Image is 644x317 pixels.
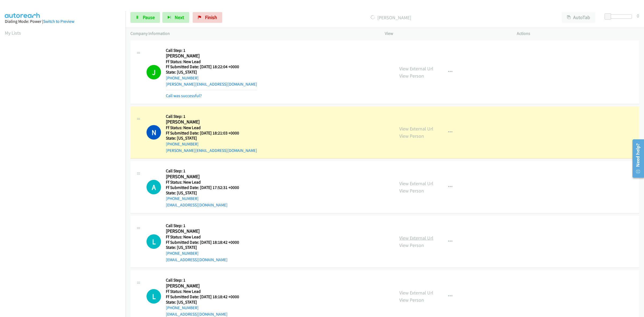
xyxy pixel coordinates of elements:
[166,59,257,64] h5: Ff Status: New Lead
[143,14,155,20] span: Pause
[147,234,161,249] div: The call is yet to be attempted
[166,228,239,234] h2: [PERSON_NAME]
[166,136,257,141] h5: State: [US_STATE]
[166,283,239,289] h2: [PERSON_NAME]
[166,185,246,190] h5: Ff Submitted Date: [DATE] 17:52:31 +0000
[5,18,121,25] div: Dialing Mode: Power |
[166,93,202,98] a: Call was successful?
[166,234,239,240] h5: Ff Status: New Lead
[147,289,161,304] div: The call is yet to be attempted
[517,30,639,37] p: Actions
[166,82,257,87] a: [PERSON_NAME][EMAIL_ADDRESS][DOMAIN_NAME]
[399,290,433,296] a: View External Url
[166,190,246,196] h5: State: [US_STATE]
[147,289,161,304] h1: L
[166,64,257,70] h5: Ff Submitted Date: [DATE] 18:22:04 +0000
[162,12,189,23] button: Next
[562,12,595,23] button: AutoTab
[147,180,161,194] h1: A
[147,180,161,194] div: The call is yet to be attempted
[193,12,222,23] a: Finish
[166,278,239,283] h5: Call Step: 1
[147,65,161,79] h1: J
[166,180,246,185] h5: Ff Status: New Lead
[399,126,433,132] a: View External Url
[399,297,424,303] a: View Person
[147,234,161,249] h1: L
[205,14,217,20] span: Finish
[130,30,375,37] p: Company Information
[175,14,184,20] span: Next
[166,251,199,256] a: [PHONE_NUMBER]
[166,70,257,75] h5: State: [US_STATE]
[166,305,199,310] a: [PHONE_NUMBER]
[166,257,228,262] a: [EMAIL_ADDRESS][DOMAIN_NAME]
[628,137,644,180] iframe: Resource Center
[385,30,507,37] p: View
[166,174,246,180] h2: [PERSON_NAME]
[166,202,228,207] a: [EMAIL_ADDRESS][DOMAIN_NAME]
[607,14,632,19] div: Delay between calls (in seconds)
[399,180,433,187] a: View External Url
[166,196,199,201] a: [PHONE_NUMBER]
[130,12,160,23] a: Pause
[5,41,126,296] iframe: Dialpad
[147,125,161,140] h1: N
[166,245,239,250] h5: State: [US_STATE]
[166,300,239,305] h5: State: [US_STATE]
[166,148,257,153] a: [PERSON_NAME][EMAIL_ADDRESS][DOMAIN_NAME]
[166,130,257,136] h5: Ff Submitted Date: [DATE] 18:21:03 +0000
[399,235,433,241] a: View External Url
[229,14,552,21] p: [PERSON_NAME]
[166,294,239,300] h5: Ff Submitted Date: [DATE] 18:18:42 +0000
[637,12,639,19] div: 0
[5,30,21,36] a: My Lists
[399,188,424,194] a: View Person
[166,125,257,130] h5: Ff Status: New Lead
[43,19,74,24] a: Switch to Preview
[399,73,424,79] a: View Person
[166,240,239,245] h5: Ff Submitted Date: [DATE] 18:18:42 +0000
[399,65,433,72] a: View External Url
[166,168,246,174] h5: Call Step: 1
[399,133,424,139] a: View Person
[166,119,246,125] h2: [PERSON_NAME]
[166,53,246,59] h2: [PERSON_NAME]
[166,75,199,81] a: [PHONE_NUMBER]
[166,114,257,119] h5: Call Step: 1
[166,223,239,228] h5: Call Step: 1
[166,312,228,317] a: [EMAIL_ADDRESS][DOMAIN_NAME]
[166,289,239,294] h5: Ff Status: New Lead
[166,141,199,147] a: [PHONE_NUMBER]
[166,48,257,53] h5: Call Step: 1
[399,242,424,248] a: View Person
